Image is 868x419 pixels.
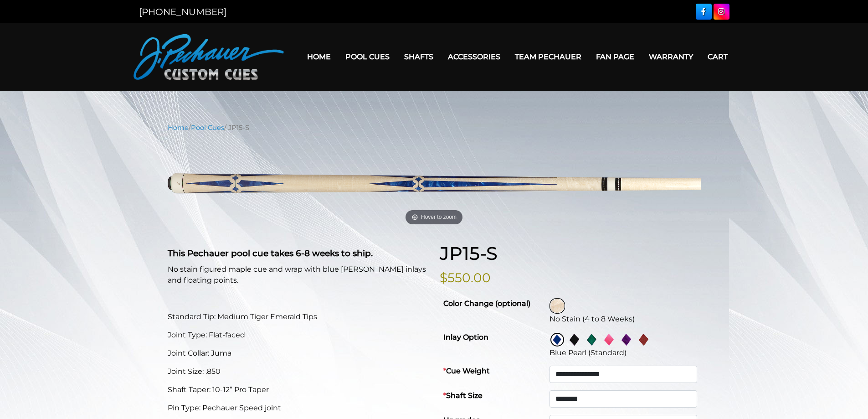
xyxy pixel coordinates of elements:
a: Home [300,45,338,68]
p: Standard Tip: Medium Tiger Emerald Tips [168,311,429,322]
a: Pool Cues [338,45,397,68]
p: Joint Size: .850 [168,366,429,377]
strong: Cue Weight [443,367,490,375]
a: Team Pechauer [508,45,589,68]
div: No Stain (4 to 8 Weeks) [550,314,697,325]
div: Blue Pearl (Standard) [550,347,697,358]
img: Pink Pearl [602,333,616,347]
p: Joint Collar: Juma [168,348,429,359]
a: Fan Page [589,45,642,68]
p: Pin Type: Pechauer Speed joint [168,403,429,414]
p: Joint Type: Flat-faced [168,330,429,341]
a: Cart [700,45,735,68]
nav: Breadcrumb [168,123,701,133]
strong: Inlay Option [443,333,488,341]
img: Green Pearl [585,333,599,347]
a: Home [168,124,189,132]
strong: Shaft Size [443,391,483,400]
strong: Color Change (optional) [443,299,530,308]
p: Shaft Taper: 10-12” Pro Taper [168,384,429,395]
img: Blue Pearl [550,333,564,347]
a: Accessories [441,45,508,68]
h1: JP15-S [440,243,701,264]
a: Warranty [642,45,700,68]
img: Red Pearl [637,333,651,347]
a: Hover to zoom [168,140,701,228]
strong: This Pechauer pool cue takes 6-8 weeks to ship. [168,248,373,259]
a: Shafts [397,45,441,68]
p: No stain figured maple cue and wrap with blue [PERSON_NAME] inlays and floating points. [168,264,429,286]
img: No Stain [550,299,564,313]
img: Pechauer Custom Cues [134,34,284,80]
a: [PHONE_NUMBER] [139,6,226,17]
bdi: $550.00 [440,270,491,285]
a: Pool Cues [191,124,224,132]
img: Simulated Ebony [568,333,581,347]
img: Purple Pearl [620,333,633,347]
